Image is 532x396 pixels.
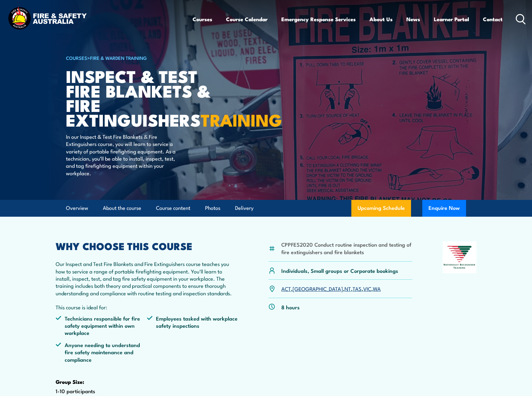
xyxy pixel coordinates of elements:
[406,11,420,27] a: News
[201,106,282,132] strong: TRAINING
[281,285,291,292] a: ACT
[293,285,343,292] a: [GEOGRAPHIC_DATA]
[281,267,398,274] p: Individuals, Small groups or Corporate bookings
[422,200,466,217] button: Enquire Now
[351,200,411,217] a: Upcoming Schedule
[443,241,476,273] img: Nationally Recognised Training logo.
[281,241,412,255] li: CPPFES2020 Conduct routine inspection and testing of fire extinguishers and fire blankets
[281,285,381,292] p: , , , , ,
[103,200,141,216] a: About the course
[373,285,381,292] a: WA
[205,200,220,216] a: Photos
[90,54,147,61] a: Fire & Warden Training
[56,378,84,386] strong: Group Size:
[193,11,212,27] a: Courses
[66,54,220,61] h6: >
[66,200,88,216] a: Overview
[353,285,362,292] a: TAS
[147,315,238,336] li: Employees tasked with workplace safety inspections
[66,133,180,176] p: In our Inspect & Test Fire Blankets & Fire Extinguishers course, you will learn to service a vari...
[369,11,393,27] a: About Us
[66,54,87,61] a: COURSES
[363,285,371,292] a: VIC
[434,11,469,27] a: Learner Portal
[56,260,238,297] p: Our Inspect and Test Fire Blankets and Fire Extinguishers course teaches you how to service a ran...
[156,200,190,216] a: Course content
[281,303,300,311] p: 8 hours
[344,285,351,292] a: NT
[56,315,147,336] li: Technicians responsible for fire safety equipment within own workplace
[56,241,238,250] h2: WHY CHOOSE THIS COURSE
[56,341,147,363] li: Anyone needing to understand fire safety maintenance and compliance
[235,200,253,216] a: Delivery
[56,303,238,311] p: This course is ideal for:
[226,11,268,27] a: Course Calendar
[66,69,220,127] h1: Inspect & Test Fire Blankets & Fire Extinguishers
[281,11,356,27] a: Emergency Response Services
[483,11,503,27] a: Contact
